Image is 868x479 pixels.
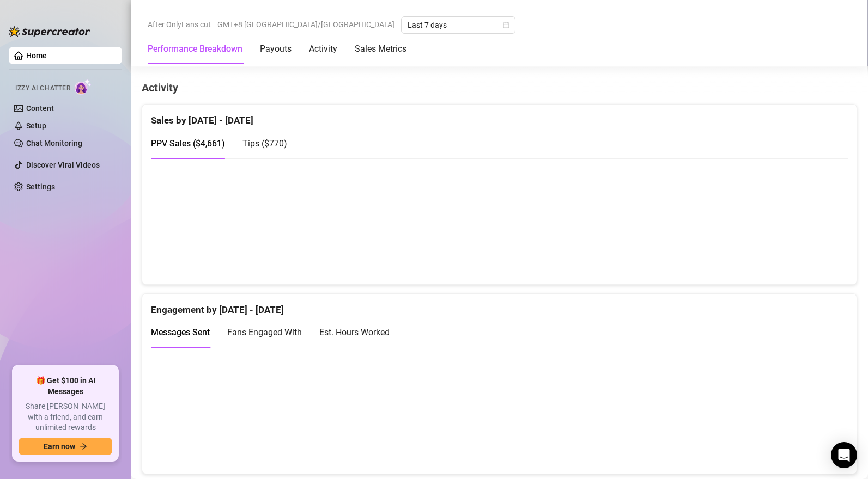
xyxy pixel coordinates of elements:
span: Messages Sent [151,327,210,337]
div: Sales by [DATE] - [DATE] [151,105,848,128]
span: After OnlyFans cut [148,16,211,33]
a: Setup [26,121,46,130]
span: GMT+8 [GEOGRAPHIC_DATA]/[GEOGRAPHIC_DATA] [217,16,394,33]
span: Izzy AI Chatter [15,83,70,94]
div: Engagement by [DATE] - [DATE] [151,294,848,317]
span: Fans Engaged With [227,327,302,337]
div: Sales Metrics [355,42,406,56]
span: calendar [503,22,509,28]
div: Payouts [260,42,292,56]
div: Activity [309,42,337,56]
span: Earn now [44,442,75,451]
img: logo-BBDzfeDw.svg [9,26,90,37]
div: Open Intercom Messenger [831,442,857,468]
a: Chat Monitoring [26,139,82,148]
a: Home [26,51,47,60]
span: arrow-right [80,443,87,450]
a: Settings [26,182,55,191]
span: Share [PERSON_NAME] with a friend, and earn unlimited rewards [19,401,112,433]
button: Earn nowarrow-right [19,438,112,455]
div: Performance Breakdown [148,42,242,56]
h4: Activity [142,80,857,95]
span: Last 7 days [408,17,509,33]
span: 🎁 Get $100 in AI Messages [19,376,112,397]
a: Content [26,104,54,113]
span: Tips ( $770 ) [242,138,287,149]
span: PPV Sales ( $4,661 ) [151,138,225,149]
div: Est. Hours Worked [319,326,390,339]
img: AI Chatter [75,79,92,95]
a: Discover Viral Videos [26,161,100,169]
